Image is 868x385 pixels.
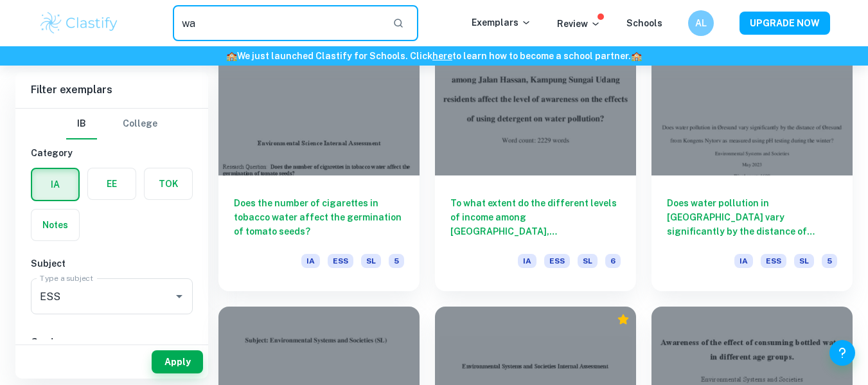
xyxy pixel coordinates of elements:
button: IB [66,109,97,139]
span: SL [361,254,381,268]
div: Filter type choice [66,109,157,139]
a: To what extent do the different levels of income among [GEOGRAPHIC_DATA], [GEOGRAPHIC_DATA] Udang... [435,24,636,291]
h6: AL [693,16,708,30]
h6: Grade [31,335,193,349]
span: 🏫 [226,51,237,61]
a: Does the number of cigarettes in tobacco water affect the germination of tomato seeds?IAESSSL5 [218,24,420,291]
button: TOK [145,168,192,199]
h6: Filter exemplars [15,72,208,108]
h6: Subject [31,256,193,271]
span: SL [578,254,598,268]
img: Clastify logo [39,10,120,36]
span: 🏫 [631,51,642,61]
button: Help and Feedback [829,340,855,366]
h6: To what extent do the different levels of income among [GEOGRAPHIC_DATA], [GEOGRAPHIC_DATA] Udang... [450,196,621,238]
a: Does water pollution in [GEOGRAPHIC_DATA] vary significantly by the distance of Øresund from Kong... [651,24,853,291]
button: Open [170,287,188,305]
button: Notes [31,210,79,240]
input: Search for any exemplars... [173,5,383,41]
span: 5 [389,254,404,268]
a: here [432,51,452,61]
span: 5 [822,254,837,268]
h6: Does water pollution in [GEOGRAPHIC_DATA] vary significantly by the distance of Øresund from Kong... [667,196,837,238]
button: UPGRADE NOW [740,12,830,35]
label: Type a subject [40,273,93,283]
a: Schools [626,18,662,28]
span: ESS [761,254,786,268]
h6: We just launched Clastify for Schools. Click to learn how to become a school partner. [3,49,865,63]
button: AL [688,10,714,36]
span: SL [794,254,814,268]
p: Review [557,17,601,31]
span: 6 [605,254,621,268]
span: IA [734,254,753,268]
span: ESS [544,254,570,268]
span: IA [518,254,536,268]
h6: Category [31,146,193,160]
span: IA [301,254,320,268]
p: Exemplars [472,15,531,30]
div: Premium [617,313,630,326]
span: ESS [328,254,353,268]
button: College [123,109,157,139]
h6: Does the number of cigarettes in tobacco water affect the germination of tomato seeds? [234,196,404,238]
button: Apply [152,350,203,373]
button: IA [32,169,78,200]
button: EE [88,168,136,199]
